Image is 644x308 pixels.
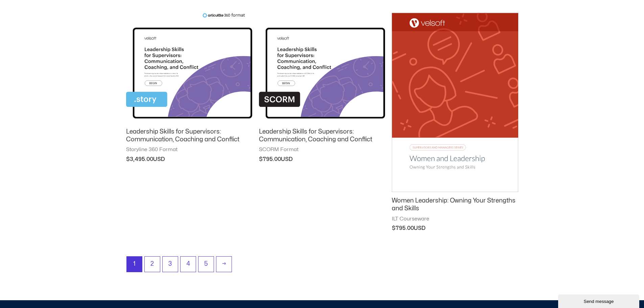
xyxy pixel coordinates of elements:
[392,197,518,216] a: Women Leadership: Owning Your Strengths and Skills
[259,146,385,153] span: SCORM Format
[198,257,214,272] a: Page 5
[145,257,160,272] a: Page 2
[126,13,252,123] img: Leadership Skills for Supervisors: Communication, Coaching and Conflict
[126,128,252,147] a: Leadership Skills for Supervisors: Communication, Coaching and Conflict
[163,257,178,272] a: Page 3
[126,128,252,144] h2: Leadership Skills for Supervisors: Communication, Coaching and Conflict
[259,157,263,162] span: $
[127,257,142,272] span: Page 1
[259,157,281,162] bdi: 795.00
[126,256,518,276] nav: Product Pagination
[392,197,518,213] h2: Women Leadership: Owning Your Strengths and Skills
[126,157,130,162] span: $
[392,226,414,231] bdi: 795.00
[126,146,252,153] span: Storyline 360 Format
[392,226,396,231] span: $
[216,257,232,272] a: →
[392,216,518,222] span: ILT Courseware
[558,293,641,308] iframe: chat widget
[126,157,153,162] bdi: 3,495.00
[181,257,196,272] a: Page 4
[259,128,385,147] a: Leadership Skills for Supervisors: Communication, Coaching and Conflict
[259,13,385,123] img: Leadership Skills for Supervisors: Communication, Coaching and Conflict
[259,128,385,144] h2: Leadership Skills for Supervisors: Communication, Coaching and Conflict
[392,13,518,192] img: Women Leadership: Owning Your Strengths and Skills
